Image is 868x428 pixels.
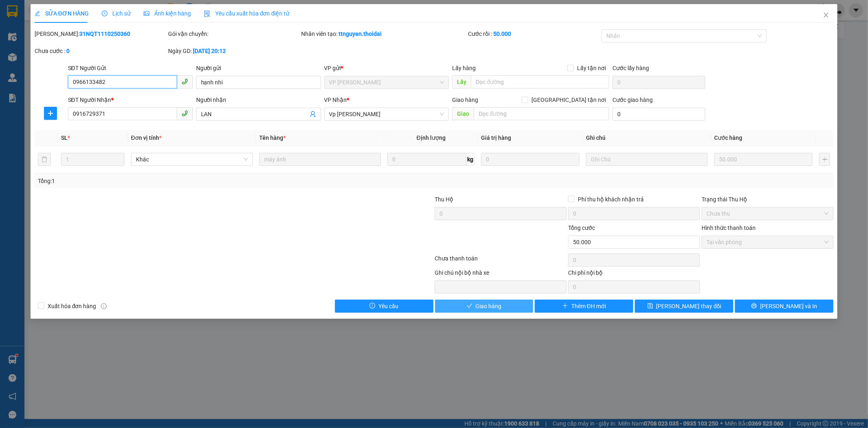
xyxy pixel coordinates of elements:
span: Giao hàng [452,97,478,103]
input: Dọc đường [474,107,609,120]
span: Ảnh kiện hàng [144,10,191,17]
label: Cước lấy hàng [612,65,649,71]
div: VP gửi [324,64,449,73]
input: Cước lấy hàng [612,76,705,89]
span: plus [44,110,57,117]
button: save[PERSON_NAME] thay đổi [635,300,733,313]
button: printer[PERSON_NAME] và In [735,300,833,313]
span: Cước hàng [714,135,742,141]
span: Thêm ĐH mới [571,302,606,311]
span: Yêu cầu [378,302,398,311]
span: Lịch sử [102,10,131,17]
span: Giao [452,107,474,120]
div: SĐT Người Gửi [68,64,193,73]
div: Người nhận [196,95,321,104]
div: Nhân viên tạo: [302,29,467,38]
span: phone [181,78,188,85]
b: ttnguyen.thoidai [339,31,382,37]
img: icon [204,11,210,17]
span: SỬA ĐƠN HÀNG [35,10,89,17]
span: Đơn vị tính [131,135,162,141]
span: edit [35,11,40,16]
span: check [467,303,472,309]
th: Ghi chú [583,130,711,146]
span: exclamation-circle [370,303,375,309]
b: 0 [66,48,70,54]
div: Người gửi [196,64,321,73]
button: checkGiao hàng [435,300,533,313]
button: exclamation-circleYêu cầu [335,300,433,313]
span: clock-circle [102,11,107,16]
div: Ngày GD: [168,46,300,55]
button: plus [44,107,57,120]
div: Gói vận chuyển: [168,29,300,38]
button: plus [819,153,830,166]
span: [PERSON_NAME] thay đổi [656,302,722,311]
div: Chưa thanh toán [434,254,568,268]
span: Lấy hàng [452,65,476,71]
input: Dọc đường [471,75,609,88]
span: user-add [310,111,316,117]
span: Khác [136,153,248,165]
b: 50.000 [493,31,511,37]
label: Hình thức thanh toán [702,225,756,231]
span: Giao hàng [476,302,502,311]
div: Tổng: 1 [38,176,335,185]
span: [GEOGRAPHIC_DATA] tận nơi [528,95,609,104]
span: save [647,303,653,309]
span: printer [751,303,757,309]
input: 0 [714,153,813,166]
span: Chưa thu [706,207,829,220]
span: Giá trị hàng [481,135,511,141]
span: plus [562,303,568,309]
div: Trạng thái Thu Hộ [702,195,833,204]
span: VP Nhận [324,97,347,103]
span: VP Nguyễn Quốc Trị [329,76,444,88]
input: Ghi Chú [586,153,708,166]
span: [PERSON_NAME] và In [760,302,817,311]
span: Tại văn phòng [706,236,829,248]
div: [PERSON_NAME]: [35,29,166,38]
span: Xuất hóa đơn hàng [44,302,100,311]
div: Chưa cước : [35,46,166,55]
button: delete [38,153,51,166]
span: Yêu cầu xuất hóa đơn điện tử [204,10,290,17]
b: [DATE] 20:12 [193,48,226,54]
span: phone [181,110,188,117]
div: Cước rồi : [468,29,600,38]
input: Cước giao hàng [612,108,705,121]
input: VD: Bàn, Ghế [259,153,381,166]
span: kg [466,153,474,166]
span: close [823,12,829,18]
label: Cước giao hàng [612,97,653,103]
div: Ghi chú nội bộ nhà xe [435,268,566,280]
b: 31NQT1110250360 [79,31,130,37]
button: Close [815,4,837,27]
span: SL [61,135,68,141]
div: Chi phí nội bộ [568,268,700,280]
button: plusThêm ĐH mới [535,300,633,313]
span: info-circle [101,303,107,309]
span: Tên hàng [259,135,286,141]
span: Tổng cước [568,225,595,231]
input: 0 [481,153,579,166]
span: Định lượng [417,135,446,141]
span: Lấy tận nơi [574,64,609,73]
span: Phí thu hộ khách nhận trả [575,195,647,204]
span: Thu Hộ [435,196,453,203]
div: SĐT Người Nhận [68,95,193,104]
span: picture [144,11,149,16]
span: Lấy [452,75,471,88]
span: Vp Lê Hoàn [329,108,444,120]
